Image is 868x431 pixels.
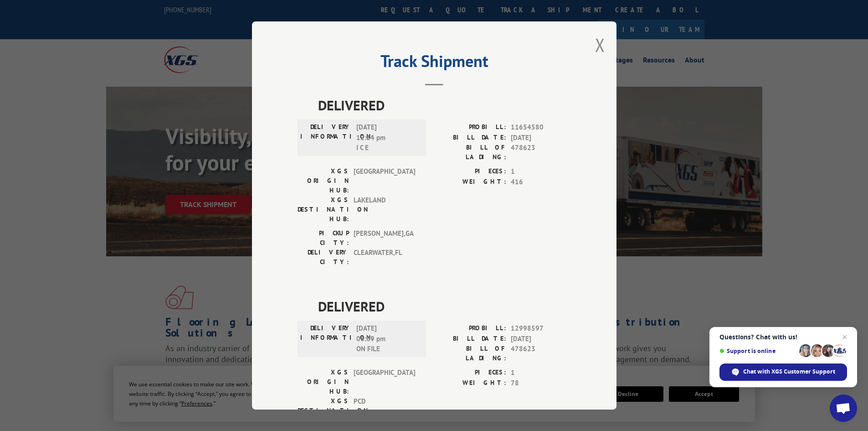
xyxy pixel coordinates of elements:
span: 11654580 [511,122,571,133]
label: BILL OF LADING: [434,344,506,363]
label: BILL OF LADING: [434,143,506,162]
label: XGS ORIGIN HUB: [298,368,349,396]
label: PIECES: [434,166,506,177]
span: [DATE] [511,334,571,344]
label: XGS DESTINATION HUB: [298,195,349,224]
span: 416 [511,177,571,187]
label: DELIVERY INFORMATION: [300,323,352,354]
span: PCD [354,396,415,425]
button: Close modal [595,33,605,57]
span: [PERSON_NAME] , GA [354,228,415,248]
label: PROBILL: [434,323,506,334]
span: 1 [511,368,571,378]
span: DELIVERED [318,296,571,317]
label: DELIVERY INFORMATION: [300,122,352,153]
label: BILL DATE: [434,133,506,143]
span: [DATE] 12:24 pm I C E [356,122,418,153]
span: [DATE] 06:09 pm ON FILE [356,323,418,354]
span: Support is online [719,348,796,354]
span: Close chat [839,332,850,343]
label: XGS ORIGIN HUB: [298,166,349,195]
span: [GEOGRAPHIC_DATA] [354,166,415,195]
span: [DATE] [511,133,571,143]
label: WEIGHT: [434,378,506,389]
span: Questions? Chat with us! [719,333,847,341]
label: PICKUP CITY: [298,228,349,248]
span: 478623 [511,344,571,363]
span: [GEOGRAPHIC_DATA] [354,368,415,396]
label: DELIVERY CITY: [298,248,349,267]
h2: Track Shipment [298,55,571,72]
div: Open chat [830,395,857,422]
span: 478623 [511,143,571,162]
label: XGS DESTINATION HUB: [298,396,349,425]
span: 78 [511,378,571,389]
span: Chat with XGS Customer Support [743,368,835,376]
span: DELIVERED [318,95,571,115]
span: 12998597 [511,323,571,334]
div: Chat with XGS Customer Support [719,363,847,381]
span: LAKELAND [354,195,415,224]
span: 1 [511,166,571,177]
label: WEIGHT: [434,177,506,187]
label: PIECES: [434,368,506,378]
span: CLEARWATER , FL [354,248,415,267]
label: PROBILL: [434,122,506,133]
label: BILL DATE: [434,334,506,344]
